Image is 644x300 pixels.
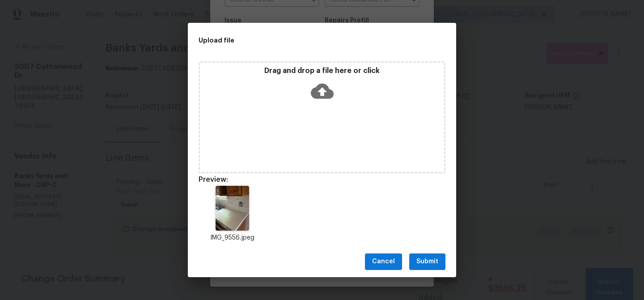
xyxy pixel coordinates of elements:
[416,256,438,267] span: Submit
[365,253,402,270] button: Cancel
[216,186,249,231] img: 9k=
[199,35,405,45] h2: Upload file
[199,233,267,243] p: IMG_9556.jpeg
[372,256,395,267] span: Cancel
[200,66,444,76] p: Drag and drop a file here or click
[409,253,445,270] button: Submit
